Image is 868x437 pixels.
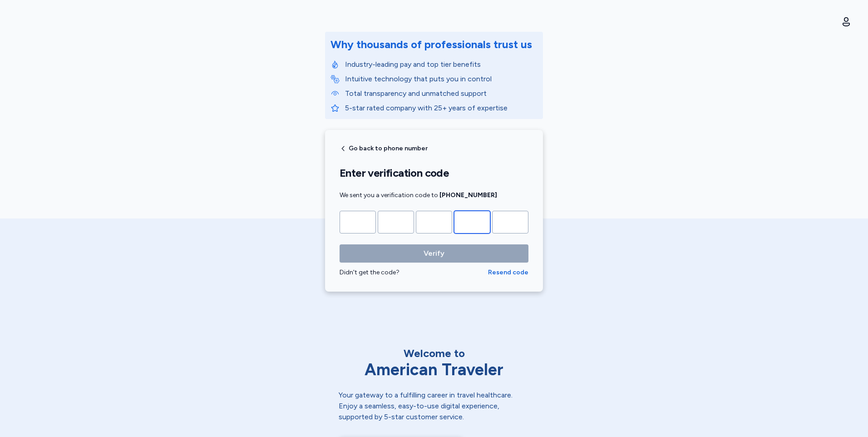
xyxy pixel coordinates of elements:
input: Please enter OTP character 4 [454,211,490,233]
h1: Enter verification code [340,166,528,180]
p: Total transparency and unmatched support [345,88,538,99]
input: Please enter OTP character 2 [378,211,414,233]
p: Industry-leading pay and top tier benefits [345,59,538,70]
button: Go back to phone number [340,145,428,152]
div: Why thousands of professionals trust us [330,37,532,52]
input: Please enter OTP character 3 [416,211,452,233]
input: Please enter OTP character 5 [492,211,528,233]
div: Your gateway to a fulfilling career in travel healthcare. Enjoy a seamless, easy-to-use digital e... [339,390,529,422]
span: Go back to phone number [349,145,428,152]
p: Intuitive technology that puts you in control [345,74,538,84]
div: Didn't get the code? [340,268,488,277]
strong: [PHONE_NUMBER] [439,191,497,199]
div: American Traveler [339,361,529,379]
input: Please enter OTP character 1 [340,211,376,233]
span: We sent you a verification code to [340,191,497,199]
button: Verify [340,244,528,263]
button: Resend code [488,268,528,277]
div: Welcome to [339,346,529,361]
span: Verify [424,248,444,259]
p: 5-star rated company with 25+ years of expertise [345,103,538,114]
